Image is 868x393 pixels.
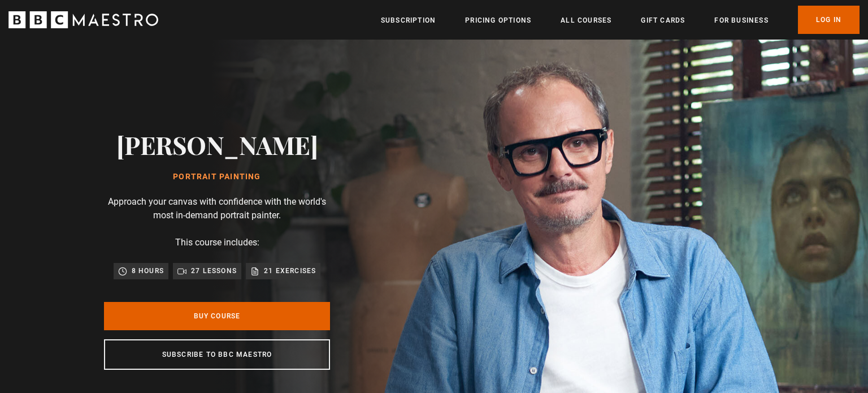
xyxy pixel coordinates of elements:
nav: Primary [381,6,860,34]
p: This course includes: [175,236,259,249]
a: All Courses [561,15,611,26]
a: Gift Cards [641,15,685,26]
p: 21 exercises [264,265,316,277]
p: 27 lessons [191,265,237,277]
h1: Portrait Painting [116,172,318,182]
a: Pricing Options [465,15,531,26]
h2: [PERSON_NAME] [116,130,318,159]
p: Approach your canvas with confidence with the world's most in-demand portrait painter. [104,195,330,222]
a: Log In [798,6,860,34]
svg: BBC Maestro [8,11,158,28]
a: For business [714,15,768,26]
a: Subscription [381,15,436,26]
a: Buy Course [104,302,330,330]
a: Subscribe to BBC Maestro [104,339,330,370]
p: 8 hours [132,265,164,277]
